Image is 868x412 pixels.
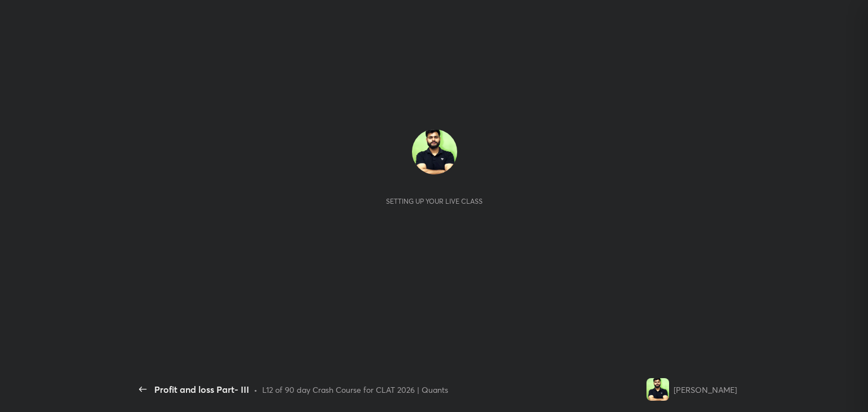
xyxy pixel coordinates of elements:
[386,197,483,205] div: Setting up your live class
[154,383,249,396] div: Profit and loss Part- III
[646,378,669,401] img: 6f4578c4c6224cea84386ccc78b3bfca.jpg
[254,384,258,396] div: •
[412,129,457,174] img: 6f4578c4c6224cea84386ccc78b3bfca.jpg
[262,384,448,396] div: L12 of 90 day Crash Course for CLAT 2026 | Quants
[674,384,737,396] div: [PERSON_NAME]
